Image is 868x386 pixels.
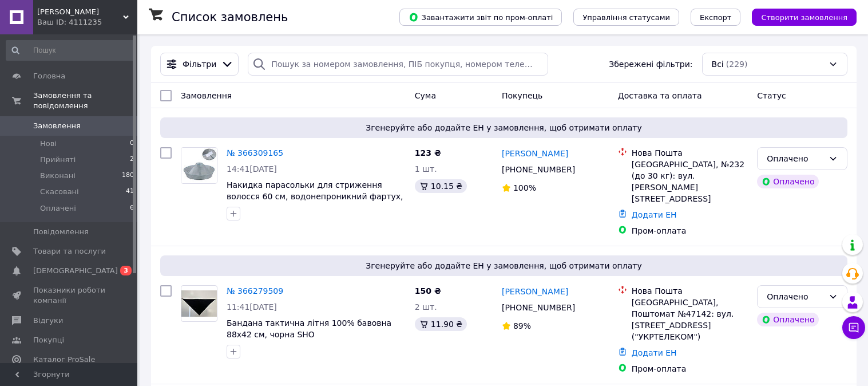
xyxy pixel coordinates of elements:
[227,148,283,157] a: № 366309165
[632,210,677,219] a: Додати ЕН
[40,155,76,165] span: Прийняті
[33,71,65,81] span: Головна
[122,171,134,181] span: 180
[632,159,748,204] div: [GEOGRAPHIC_DATA], №232 (до 30 кг): вул. [PERSON_NAME][STREET_ADDRESS]
[726,60,748,69] span: (229)
[181,148,217,183] img: Фото товару
[227,286,283,296] a: № 366279509
[40,171,76,181] span: Виконані
[752,9,857,26] button: Створити замовлення
[33,121,81,131] span: Замовлення
[248,53,548,76] input: Пошук за номером замовлення, ПІБ покупця, номером телефону, Email, номером накладної
[582,13,670,22] span: Управління статусами
[757,175,819,188] div: Оплачено
[415,148,441,157] span: 123 ₴
[712,58,724,70] span: Всі
[740,12,857,21] a: Створити замовлення
[409,12,553,22] span: Завантажити звіт по пром-оплаті
[40,139,57,149] span: Нові
[37,7,123,17] span: ШО КУПИВ
[415,302,437,312] span: 2 шт.
[609,58,692,70] span: Збережені фільтри:
[33,316,63,326] span: Відгуки
[502,91,542,100] span: Покупець
[761,13,847,22] span: Створити замовлення
[618,91,702,100] span: Доставка та оплата
[632,285,748,297] div: Нова Пошта
[227,180,403,212] a: Накидка парасольки для стриження волосся 60 см, водонепроникний фартух, складаний SHO
[415,179,467,193] div: 10.15 ₴
[181,147,217,184] a: Фото товару
[181,290,217,317] img: Фото товару
[33,285,106,306] span: Показники роботи компанії
[632,147,748,159] div: Нова Пошта
[415,91,436,100] span: Cума
[172,10,288,24] h1: Список замовлень
[130,203,134,214] span: 6
[500,300,577,316] div: [PHONE_NUMBER]
[415,317,467,331] div: 11.90 ₴
[165,122,843,133] span: Згенеруйте або додайте ЕН у замовлення, щоб отримати оплату
[126,187,134,197] span: 41
[767,290,824,303] div: Оплачено
[227,302,277,312] span: 11:41[DATE]
[227,164,277,174] span: 14:41[DATE]
[40,187,79,197] span: Скасовані
[415,286,441,296] span: 150 ₴
[757,313,819,326] div: Оплачено
[37,17,137,27] div: Ваш ID: 4111235
[700,13,732,22] span: Експорт
[842,316,865,339] button: Чат з покупцем
[120,266,132,275] span: 3
[632,297,748,342] div: [GEOGRAPHIC_DATA], Поштомат №47142: вул. [STREET_ADDRESS] ("УКРТЕЛЕКОМ")
[632,348,677,357] a: Додати ЕН
[130,139,134,149] span: 0
[40,203,76,214] span: Оплачені
[181,285,217,322] a: Фото товару
[227,318,391,339] a: Бандана тактична літня 100% бавовна 88х42 см, чорна SHO
[165,260,843,271] span: Згенеруйте або додайте ЕН у замовлення, щоб отримати оплату
[33,246,106,257] span: Товари та послуги
[500,162,577,178] div: [PHONE_NUMBER]
[632,225,748,237] div: Пром-оплата
[502,286,568,297] a: [PERSON_NAME]
[573,9,679,26] button: Управління статусами
[33,355,95,365] span: Каталог ProSale
[33,90,137,111] span: Замовлення та повідомлення
[6,40,135,61] input: Пошук
[33,335,64,345] span: Покупці
[513,183,536,192] span: 100%
[502,148,568,159] a: [PERSON_NAME]
[33,227,89,237] span: Повідомлення
[513,321,531,330] span: 89%
[767,152,824,165] div: Оплачено
[181,91,232,100] span: Замовлення
[691,9,741,26] button: Експорт
[415,164,437,174] span: 1 шт.
[183,58,216,70] span: Фільтри
[757,91,786,100] span: Статус
[33,266,118,276] span: [DEMOGRAPHIC_DATA]
[632,363,748,375] div: Пром-оплата
[399,9,562,26] button: Завантажити звіт по пром-оплаті
[130,155,134,165] span: 2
